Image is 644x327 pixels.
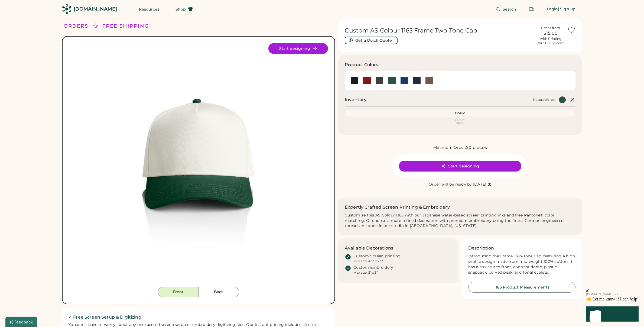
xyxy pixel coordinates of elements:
iframe: Front Chat [553,257,643,326]
img: Rendered Logo - Screens [62,4,71,14]
span: Search [503,7,516,11]
button: Start designing [399,161,521,171]
div: Out of Stock [347,119,573,125]
div: Introducing the Frame Two-Tone Cap, featuring a high profile design made from mid-weight 100% cot... [468,254,575,275]
div: Custom Embroidery [353,265,393,270]
button: Start designing [268,43,328,54]
h3: Product Colors [345,61,378,68]
button: Resources [132,4,166,15]
div: [DATE] [473,182,486,187]
button: Retrieve an order [526,4,537,15]
button: Back [199,287,239,297]
div: with Printing for 50-79 pieces [538,37,564,45]
div: Login [547,7,558,12]
button: Front [158,287,199,297]
h1: Custom AS Colour 1165 Frame Two-Tone Cap [345,27,534,34]
div: $15.00 [537,30,564,37]
div: OSFM [347,111,573,115]
button: Search [489,4,523,15]
div: FREE SHIPPING [102,22,149,30]
div: Max size: 4.5" x 2.5" [353,259,383,263]
div: | Sign up [558,7,575,12]
div: 1165 Style Image [77,43,320,287]
img: 1165 - Natural/forest Front Image [77,43,320,287]
h2: ✓ Free Screen Setup & Digitizing [69,314,328,320]
h3: Available Decorations [345,245,393,251]
button: Shop [169,4,199,15]
div: [DOMAIN_NAME] [74,6,117,12]
button: 1165 Product Measurements [468,282,575,293]
div: Custom Screen printing [353,254,401,259]
div: Natural/forest [533,98,556,102]
button: Get a Quick Quote [345,37,398,44]
div: Prices from [541,26,560,30]
h2: Inventory [345,96,366,103]
div: Customize this AS Colour 1165 with our Japanese water-based screen printing inks and free Pantone... [345,213,575,229]
span: Shop [175,7,186,11]
div: Minimum Order: [433,145,466,150]
h3: Description [468,245,494,251]
div: Max size: 5" x 3" [353,270,378,275]
div: ALL ORDERS [51,22,88,30]
h2: Expertly Crafted Screen Printing & Embroidery [345,204,450,211]
div: 20 pieces [466,144,487,151]
div: Order will be ready by [429,182,472,187]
